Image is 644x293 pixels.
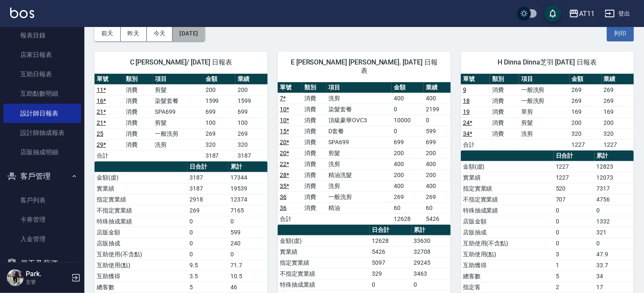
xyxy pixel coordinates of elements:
[424,159,451,169] td: 400
[95,282,187,293] td: 總客數
[95,150,124,161] td: 合計
[412,268,451,279] td: 3463
[3,45,81,65] a: 店家日報表
[3,123,81,142] a: 設計師抽成報表
[595,282,634,293] td: 17
[595,194,634,205] td: 4756
[302,191,327,202] td: 消費
[370,268,412,279] td: 329
[392,202,424,213] td: 60
[203,106,235,117] td: 699
[601,6,634,22] button: 登出
[424,115,451,126] td: 0
[554,271,595,282] td: 5
[327,202,392,213] td: 精油
[392,213,424,224] td: 12628
[554,238,595,249] td: 0
[570,84,602,95] td: 269
[124,128,153,139] td: 消費
[228,238,268,249] td: 240
[424,126,451,137] td: 599
[3,229,81,249] a: 入金管理
[302,169,327,180] td: 消費
[203,117,235,128] td: 100
[519,74,570,85] th: 項目
[554,161,595,172] td: 1227
[490,106,519,117] td: 消費
[519,117,570,128] td: 剪髮
[302,159,327,169] td: 消費
[370,225,412,236] th: 日合計
[519,106,570,117] td: 單剪
[424,191,451,202] td: 269
[124,139,153,150] td: 消費
[392,180,424,191] td: 400
[595,227,634,238] td: 321
[153,117,203,128] td: 剪髮
[302,126,327,137] td: 消費
[461,183,554,194] td: 指定實業績
[124,117,153,128] td: 消費
[187,227,228,238] td: 0
[370,246,412,257] td: 5426
[3,104,81,123] a: 設計師日報表
[327,104,392,115] td: 染髮套餐
[203,139,235,150] td: 320
[228,260,268,271] td: 71.7
[187,161,228,172] th: 日合計
[424,213,451,224] td: 5426
[461,194,554,205] td: 不指定實業績
[105,58,257,67] span: C [PERSON_NAME]/ [DATE] 日報表
[187,172,228,183] td: 3187
[288,58,441,75] span: E [PERSON_NAME] [PERSON_NAME]. [DATE] 日報表
[490,95,519,106] td: 消費
[570,95,602,106] td: 269
[153,128,203,139] td: 一般洗剪
[95,205,187,216] td: 不指定實業績
[490,117,519,128] td: 消費
[519,128,570,139] td: 洗剪
[203,84,235,95] td: 200
[424,93,451,104] td: 400
[412,225,451,236] th: 累計
[235,84,268,95] td: 200
[595,271,634,282] td: 34
[570,117,602,128] td: 200
[602,139,634,150] td: 1227
[235,128,268,139] td: 269
[461,74,490,85] th: 單號
[412,246,451,257] td: 32708
[327,191,392,202] td: 一般洗剪
[570,139,602,150] td: 1227
[26,270,69,278] h5: Park.
[461,205,554,216] td: 特殊抽成業績
[327,169,392,180] td: 精油洗髮
[570,128,602,139] td: 320
[95,249,187,260] td: 互助使用(不含點)
[461,227,554,238] td: 店販抽成
[97,130,103,137] a: 25
[228,249,268,260] td: 0
[392,104,424,115] td: 0
[228,183,268,194] td: 19539
[235,74,268,85] th: 業績
[554,172,595,183] td: 1227
[3,84,81,103] a: 互助點數明細
[95,172,187,183] td: 金額(虛)
[461,260,554,271] td: 互助獲得
[461,161,554,172] td: 金額(虛)
[187,183,228,194] td: 3187
[203,74,235,85] th: 金額
[327,159,392,169] td: 洗剪
[278,279,370,290] td: 特殊抽成業績
[595,260,634,271] td: 33.7
[278,82,451,225] table: a dense table
[26,278,69,286] p: 主管
[3,191,81,210] a: 客戶列表
[235,139,268,150] td: 320
[602,128,634,139] td: 320
[392,191,424,202] td: 269
[95,74,268,161] table: a dense table
[228,271,268,282] td: 10.5
[228,172,268,183] td: 17344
